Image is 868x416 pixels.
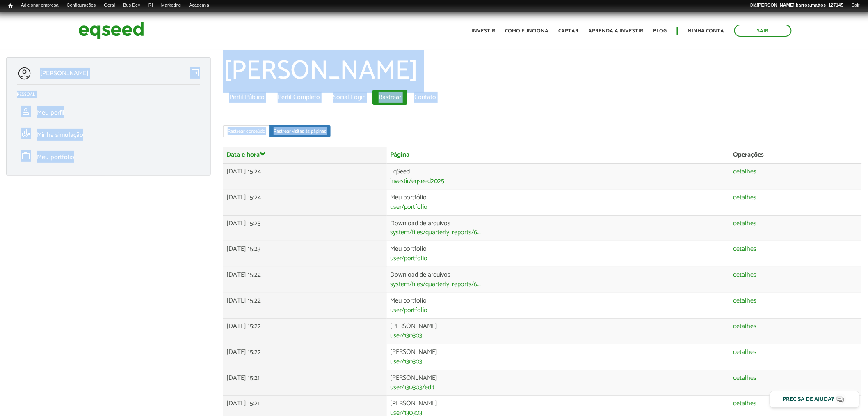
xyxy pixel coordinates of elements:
span: Início [8,3,13,9]
td: [DATE] 15:23 [223,215,387,241]
a: Olá[PERSON_NAME].barros.mattos_127145 [746,2,847,9]
h2: Pessoal [17,92,206,97]
a: user/portfolio [390,255,427,262]
a: Perfil Completo [272,90,326,105]
img: EqSeed [78,20,144,42]
a: user/130303 [390,358,422,365]
a: Sair [734,25,792,37]
a: Data e hora [226,150,266,158]
a: Configurações [63,2,100,9]
li: Meu portfólio [11,145,206,167]
a: detalhes [733,194,757,201]
td: [DATE] 15:22 [223,267,387,293]
td: [DATE] 15:23 [223,241,387,267]
th: Operações [730,147,862,164]
a: investir/eqseed2025 [390,178,444,185]
a: Marketing [157,2,185,9]
td: [PERSON_NAME] [387,370,730,396]
span: Minha simulação [37,129,83,141]
a: system/files/quarterly_reports/6... [390,281,481,288]
a: detalhes [733,169,757,175]
span: left_panel_close [190,68,200,78]
a: detalhes [733,323,757,330]
a: Adicionar empresa [17,2,63,9]
a: Sair [847,2,864,9]
a: Academia [185,2,213,9]
a: detalhes [733,298,757,304]
a: Início [4,2,17,10]
a: Contato [408,90,442,105]
td: [DATE] 15:22 [223,293,387,319]
a: Aprenda a investir [589,28,644,34]
a: Página [390,152,409,158]
td: [PERSON_NAME] [387,344,730,370]
a: Blog [653,28,667,34]
a: user/portfolio [390,307,427,314]
a: detalhes [733,246,757,252]
a: system/files/quarterly_reports/6... [390,229,481,236]
a: Social Login [327,90,372,105]
a: Investir [472,28,496,34]
span: person [21,106,31,116]
td: [DATE] 15:24 [223,164,387,190]
a: detalhes [733,272,757,278]
a: detalhes [733,375,757,381]
td: Meu portfólio [387,190,730,215]
a: detalhes [733,400,757,407]
a: Minha conta [688,28,724,34]
a: workMeu portfólio [17,151,200,161]
a: Rastrear visitas às páginas [269,125,331,137]
a: user/portfolio [390,204,427,210]
p: [PERSON_NAME] [40,69,89,77]
span: finance_mode [21,129,31,139]
a: Colapsar menu [190,68,200,79]
a: Como funciona [505,28,549,34]
a: user/130303/edit [390,384,434,391]
td: Meu portfólio [387,241,730,267]
li: Meu perfil [11,100,206,122]
a: RI [144,2,157,9]
span: Meu portfólio [37,152,74,163]
td: Download de arquivos [387,215,730,241]
a: Geral [100,2,119,9]
a: Captar [559,28,579,34]
td: [DATE] 15:22 [223,319,387,344]
a: personMeu perfil [17,106,200,116]
a: detalhes [733,220,757,227]
td: [PERSON_NAME] [387,319,730,344]
a: Rastrear conteúdo [223,125,270,137]
a: Rastrear [372,90,407,105]
h1: [PERSON_NAME] [223,57,862,86]
li: Minha simulação [11,122,206,145]
a: finance_modeMinha simulação [17,129,200,139]
td: Meu portfólio [387,293,730,319]
td: [DATE] 15:22 [223,344,387,370]
td: EqSeed [387,164,730,190]
a: Perfil Público [223,90,271,105]
a: detalhes [733,349,757,356]
td: Download de arquivos [387,267,730,293]
span: Meu perfil [37,107,64,118]
td: [DATE] 15:21 [223,370,387,396]
td: [DATE] 15:24 [223,190,387,215]
a: Bus Dev [119,2,144,9]
a: user/130303 [390,333,422,339]
strong: [PERSON_NAME].barros.mattos_127145 [757,2,843,7]
span: work [21,151,31,161]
